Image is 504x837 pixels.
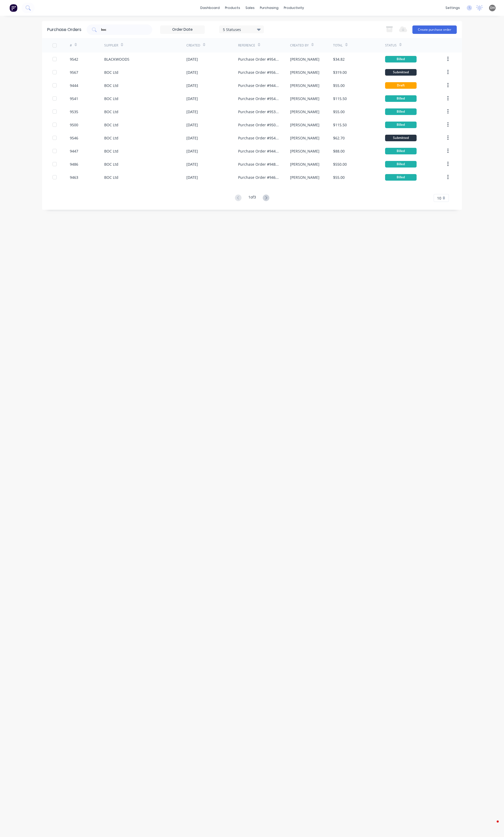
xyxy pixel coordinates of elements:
[238,43,255,48] div: Reference
[243,4,257,12] div: sales
[70,56,78,62] div: 9542
[290,70,319,75] div: [PERSON_NAME]
[385,122,417,128] div: Billed
[238,109,279,114] div: Purchase Order #9535 - BOC Ltd
[412,25,457,34] button: Create purchase order
[385,108,417,115] div: Billed
[238,135,279,141] div: Purchase Order #9546 - BOC Ltd
[333,135,345,141] div: $62.70
[385,69,417,76] div: Submitted
[238,83,279,88] div: Purchase Order #9444 - BOC Ltd
[70,43,72,48] div: #
[290,122,319,128] div: [PERSON_NAME]
[490,6,495,10] span: DH
[333,96,347,101] div: $115.50
[290,175,319,180] div: [PERSON_NAME]
[186,148,198,154] div: [DATE]
[238,175,279,180] div: Purchase Order #9463 - BOC Ltd
[198,4,222,12] a: dashboard
[104,96,118,101] div: BOC Ltd
[186,43,200,48] div: Created
[248,194,256,202] div: 1 of 3
[333,175,345,180] div: $55.00
[333,148,345,154] div: $88.00
[238,122,279,128] div: Purchase Order #9500 - BOC Ltd
[104,122,118,128] div: BOC Ltd
[443,4,463,12] div: settings
[9,4,17,12] img: Factory
[333,56,345,62] div: $34.82
[70,122,78,128] div: 9500
[186,161,198,167] div: [DATE]
[70,70,78,75] div: 9567
[290,56,319,62] div: [PERSON_NAME]
[333,161,347,167] div: $550.00
[290,109,319,114] div: [PERSON_NAME]
[186,83,198,88] div: [DATE]
[238,70,279,75] div: Purchase Order #9567 - BOC Ltd
[104,83,118,88] div: BOC Ltd
[104,135,118,141] div: BOC Ltd
[104,148,118,154] div: BOC Ltd
[104,56,129,62] div: BLACKWOODS
[290,96,319,101] div: [PERSON_NAME]
[333,70,347,75] div: $319.00
[290,83,319,88] div: [PERSON_NAME]
[333,109,345,114] div: $55.00
[385,43,397,48] div: Status
[186,175,198,180] div: [DATE]
[186,70,198,75] div: [DATE]
[385,174,417,181] div: Billed
[333,43,343,48] div: Total
[186,96,198,101] div: [DATE]
[437,195,441,201] span: 10
[47,27,81,33] div: Purchase Orders
[104,43,118,48] div: Supplier
[104,161,118,167] div: BOC Ltd
[160,26,204,34] input: Order Date
[222,4,243,12] div: products
[385,161,417,168] div: Billed
[333,83,345,88] div: $55.00
[238,148,279,154] div: Purchase Order #9447 - BOC Ltd
[281,4,307,12] div: productivity
[70,148,78,154] div: 9447
[186,135,198,141] div: [DATE]
[290,161,319,167] div: [PERSON_NAME]
[290,135,319,141] div: [PERSON_NAME]
[70,96,78,101] div: 9541
[223,27,260,32] div: 5 Statuses
[104,109,118,114] div: BOC Ltd
[186,56,198,62] div: [DATE]
[238,56,279,62] div: Purchase Order #9541 - BOC Ltd
[385,135,417,141] div: Submitted
[70,83,78,88] div: 9444
[257,4,281,12] div: purchasing
[186,109,198,114] div: [DATE]
[70,109,78,114] div: 9535
[104,175,118,180] div: BOC Ltd
[385,95,417,102] div: Billed
[290,43,309,48] div: Created By
[70,161,78,167] div: 9486
[238,96,279,101] div: Purchase Order #9541 - BOC Ltd
[104,70,118,75] div: BOC Ltd
[238,161,279,167] div: Purchase Order #9486 - BOC Ltd
[101,27,144,32] input: Search purchase orders...
[70,175,78,180] div: 9463
[290,148,319,154] div: [PERSON_NAME]
[70,135,78,141] div: 9546
[385,148,417,154] div: Billed
[385,56,417,62] div: Billed
[333,122,347,128] div: $115.50
[186,122,198,128] div: [DATE]
[486,819,499,832] iframe: Intercom live chat
[385,82,417,89] div: Draft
